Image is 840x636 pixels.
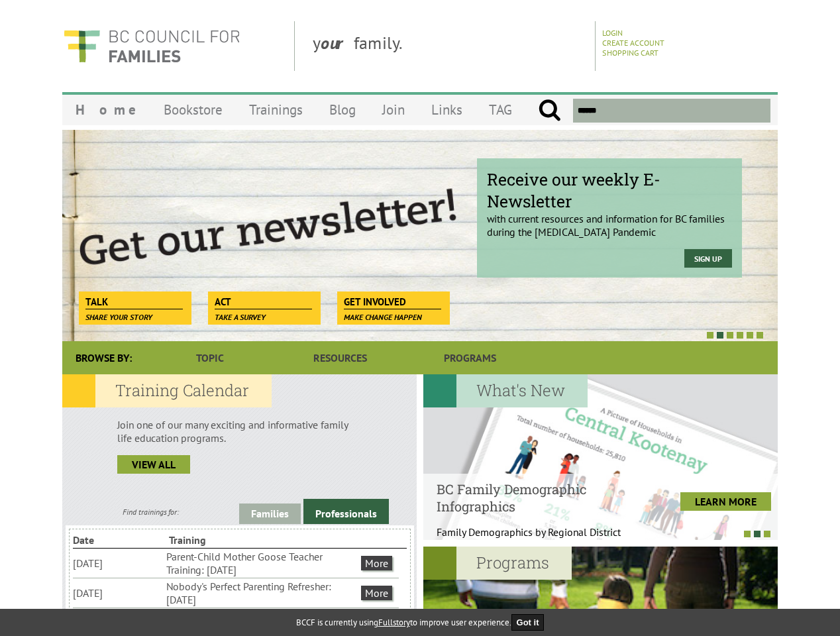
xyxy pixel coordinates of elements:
[208,291,319,310] a: Act Take a survey
[487,168,732,212] span: Receive our weekly E-Newsletter
[117,455,190,474] a: view all
[538,99,561,123] input: Submit
[321,32,354,54] strong: our
[145,341,275,374] a: Topic
[117,418,362,445] p: Join one of our many exciting and informative family life education programs.
[361,586,392,600] a: More
[423,374,588,407] h2: What's New
[62,507,239,517] div: Find trainings for:
[405,341,535,374] a: Programs
[418,94,476,125] a: Links
[337,291,448,310] a: Get Involved Make change happen
[62,374,272,407] h2: Training Calendar
[378,617,410,628] a: Fullstory
[316,94,369,125] a: Blog
[602,38,664,48] a: Create Account
[79,291,189,310] a: Talk Share your story
[85,295,183,309] span: Talk
[361,556,392,570] a: More
[85,312,152,322] span: Share your story
[680,492,771,511] a: LEARN MORE
[302,21,596,71] div: y family.
[62,341,145,374] div: Browse By:
[344,295,441,309] span: Get Involved
[73,532,166,548] li: Date
[369,94,418,125] a: Join
[150,94,236,125] a: Bookstore
[437,525,635,552] p: Family Demographics by Regional District Th...
[166,578,358,608] li: Nobody's Perfect Parenting Refresher: [DATE]
[73,555,164,571] li: [DATE]
[602,28,623,38] a: Login
[275,341,405,374] a: Resources
[511,614,545,631] button: Got it
[169,532,262,548] li: Training
[215,295,312,309] span: Act
[236,94,316,125] a: Trainings
[166,549,358,578] li: Parent-Child Mother Goose Teacher Training: [DATE]
[437,480,635,515] h4: BC Family Demographic Infographics
[684,249,732,268] a: Sign Up
[303,499,389,524] a: Professionals
[62,21,241,71] img: BC Council for FAMILIES
[602,48,658,58] a: Shopping Cart
[73,585,164,601] li: [DATE]
[476,94,525,125] a: TAG
[344,312,422,322] span: Make change happen
[215,312,266,322] span: Take a survey
[423,547,572,580] h2: Programs
[62,94,150,125] a: Home
[239,503,301,524] a: Families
